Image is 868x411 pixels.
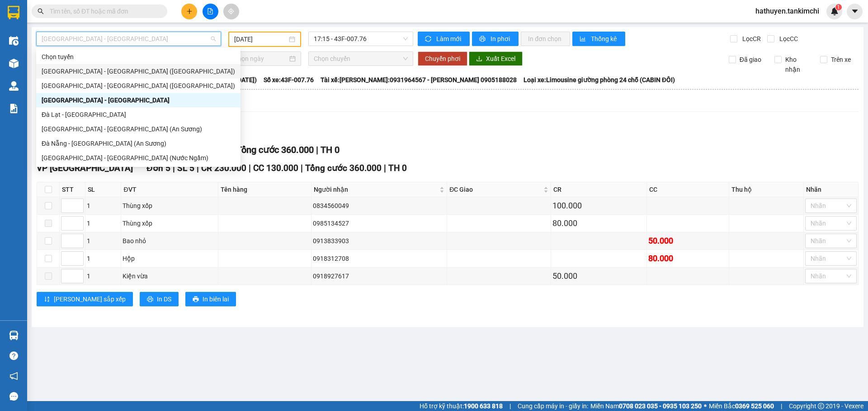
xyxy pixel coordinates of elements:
span: Lọc CR [739,34,762,44]
div: Đà Nẵng - Sài Gòn (An Sương) [36,136,241,151]
span: Cung cấp máy in - giấy in: [518,401,588,411]
strong: 0369 525 060 [735,402,774,410]
div: 50.000 [552,270,645,282]
button: plus [181,4,197,19]
span: up [76,253,81,259]
span: SL 5 [177,163,194,173]
div: Chọn tuyến [42,52,235,62]
th: Tên hàng [218,182,311,197]
div: Hộp [123,254,217,263]
span: | [509,401,511,411]
span: CR 230.000 [201,163,246,173]
span: Tổng cước 360.000 [305,163,382,173]
span: ⚪️ [704,404,707,408]
span: VP [GEOGRAPHIC_DATA] [37,163,133,173]
th: STT [60,182,85,197]
span: | [316,144,318,155]
div: 0834560049 [313,201,445,211]
span: Số xe: 43F-007.76 [264,75,314,85]
div: 100.000 [552,199,645,212]
input: Chọn ngày [234,54,288,64]
div: Đà Nẵng - Hà Nội (Nước Ngầm) [36,151,241,165]
div: Kiện vừa [123,271,217,281]
span: down [76,207,81,212]
div: [GEOGRAPHIC_DATA] - [GEOGRAPHIC_DATA] ([GEOGRAPHIC_DATA]) [42,81,235,91]
span: caret-down [851,7,859,15]
span: Miền Bắc [709,401,774,411]
span: In phơi [491,34,511,44]
div: Đà Lạt - Đà Nẵng [36,107,241,122]
img: logo-vxr [8,6,19,19]
span: In DS [157,294,171,304]
span: | [301,163,303,173]
span: up [76,200,81,206]
span: In biên lai [203,294,229,304]
span: CC 130.000 [253,163,298,173]
div: Chọn tuyến [36,50,241,64]
div: Bao nhỏ [123,236,217,246]
span: download [476,55,482,63]
img: warehouse-icon [9,59,19,68]
span: Lọc CC [776,34,799,44]
div: 1 [87,254,119,263]
div: 80.000 [552,217,645,230]
img: warehouse-icon [9,331,19,340]
span: down [76,277,81,282]
span: Loại xe: Limousine giường phòng 24 chỗ (CABIN ĐÔI) [524,75,675,85]
div: Thùng xốp [123,218,217,228]
span: Chọn chuyến [314,52,408,65]
div: Nhãn [806,185,856,194]
span: notification [9,372,18,380]
input: 14/05/2025 [234,34,287,44]
span: down [76,259,81,265]
span: down [76,242,81,247]
span: Tổng cước 360.000 [236,144,314,155]
span: TH 0 [388,163,407,173]
span: file-add [207,8,213,14]
span: Xuất Excel [486,54,515,64]
div: [GEOGRAPHIC_DATA] - [GEOGRAPHIC_DATA] [42,95,235,105]
span: Miền Nam [590,401,702,411]
strong: 0708 023 035 - 0935 103 250 [619,402,702,410]
span: Decrease Value [73,259,83,265]
span: up [76,271,81,276]
div: Đà Nẵng - [GEOGRAPHIC_DATA] (An Sương) [42,139,235,148]
span: bar-chart [580,36,587,43]
span: Increase Value [73,199,83,206]
span: message [9,392,18,401]
span: | [781,401,782,411]
div: 1 [87,218,119,228]
button: bar-chartThống kê [572,32,625,46]
span: printer [147,296,153,303]
div: 1 [87,201,119,211]
button: syncLàm mới [418,32,470,46]
span: ĐC Giao [449,185,542,194]
div: 1 [87,271,119,281]
span: Đơn 5 [146,163,170,173]
div: [GEOGRAPHIC_DATA] - [GEOGRAPHIC_DATA] (Nước Ngầm) [42,153,235,163]
button: printerIn biên lai [185,292,236,306]
div: 0985134527 [313,218,445,228]
th: CR [551,182,647,197]
button: sort-ascending[PERSON_NAME] sắp xếp [37,292,133,306]
span: 1 [837,4,840,10]
span: up [76,218,81,223]
img: solution-icon [9,104,19,113]
span: Decrease Value [73,223,83,230]
span: Trên xe [827,55,854,65]
div: Đà Lạt - [GEOGRAPHIC_DATA] [42,110,235,120]
div: 80.000 [648,252,727,265]
sup: 1 [835,4,842,10]
span: up [76,236,81,241]
span: Increase Value [73,217,83,223]
button: downloadXuất Excel [469,51,523,66]
input: Tìm tên, số ĐT hoặc mã đơn [50,6,156,16]
img: warehouse-icon [9,81,19,91]
span: | [173,163,175,173]
span: Làm mới [436,34,462,44]
span: Đã giao [736,55,765,65]
span: Thống kê [591,34,618,44]
span: sync [425,36,433,43]
span: printer [479,36,487,43]
div: Thùng xốp [123,201,217,211]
